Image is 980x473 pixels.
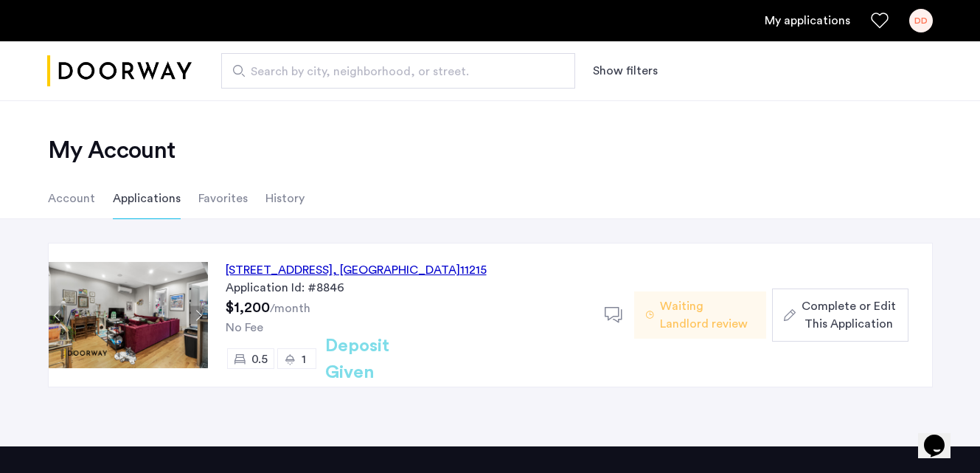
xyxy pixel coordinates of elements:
span: No Fee [226,322,263,334]
a: Favorites [871,12,889,30]
span: 0.5 [251,353,268,365]
span: Complete or Edit This Application [802,297,896,333]
iframe: chat widget [918,414,965,458]
h2: My Account [48,136,933,165]
li: Favorites [198,178,248,219]
img: Apartment photo [49,262,208,368]
div: Application Id: #8846 [226,279,587,297]
button: Previous apartment [49,306,67,325]
button: button [772,289,908,342]
a: Cazamio logo [47,44,192,99]
li: Applications [113,178,181,219]
li: History [265,178,305,219]
a: My application [765,12,850,30]
span: , [GEOGRAPHIC_DATA] [333,264,460,276]
span: 1 [302,353,306,365]
span: Waiting Landlord review [660,297,754,333]
li: Account [48,178,95,219]
input: Apartment Search [221,53,575,89]
h2: Deposit Given [325,333,442,386]
span: Search by city, neighborhood, or street. [251,63,534,80]
sub: /month [270,303,310,314]
div: DD [909,9,933,32]
span: $1,200 [226,300,270,315]
button: Next apartment [190,306,208,325]
button: Show or hide filters [593,62,658,80]
img: logo [47,44,192,99]
div: [STREET_ADDRESS] 11215 [226,261,487,279]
